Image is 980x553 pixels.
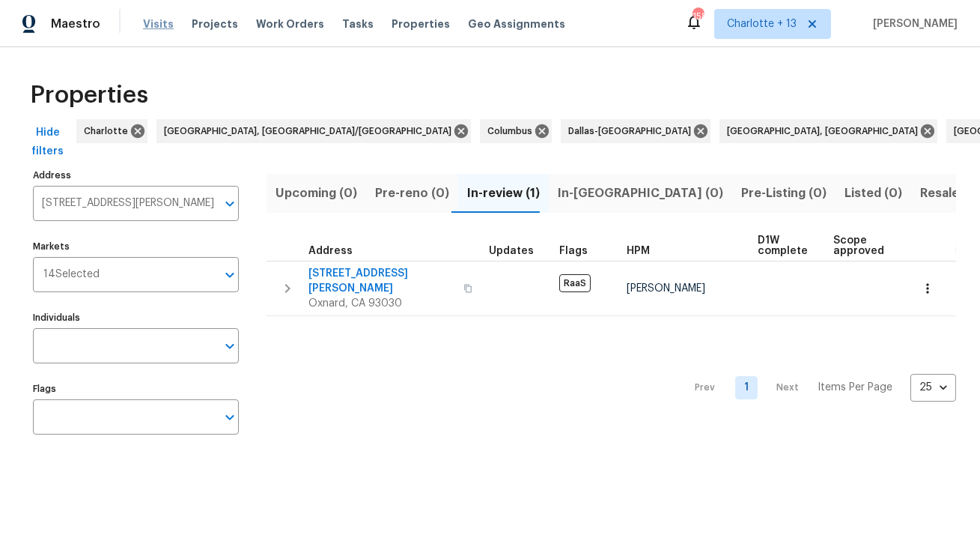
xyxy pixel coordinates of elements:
button: Open [219,265,240,285]
span: Oxnard, CA 93030 [308,296,454,311]
button: Open [219,407,240,428]
span: Visits [143,16,174,31]
span: Properties [392,16,450,31]
span: [GEOGRAPHIC_DATA], [GEOGRAPHIC_DATA]/[GEOGRAPHIC_DATA] [164,124,457,139]
span: Projects [192,16,238,31]
span: Hide filters [30,124,66,160]
span: Scope approved [833,235,884,256]
span: 14 Selected [43,268,100,281]
span: D1W complete [758,235,808,256]
span: Charlotte [84,124,134,139]
nav: Pagination Navigation [681,325,956,450]
span: Maestro [51,16,100,31]
div: Dallas-[GEOGRAPHIC_DATA] [561,119,710,143]
span: Pre-reno (0) [375,183,449,204]
span: Charlotte + 13 [727,16,797,31]
span: Pre-Listing (0) [741,183,827,204]
span: Work Orders [256,16,324,31]
span: [STREET_ADDRESS][PERSON_NAME] [308,266,454,296]
div: Charlotte [76,119,147,143]
span: Listed (0) [844,183,902,204]
span: Flags [559,246,588,256]
button: Hide filters [24,119,72,165]
div: [GEOGRAPHIC_DATA], [GEOGRAPHIC_DATA]/[GEOGRAPHIC_DATA] [156,119,471,143]
span: Properties [30,88,148,103]
span: In-review (1) [467,183,540,204]
button: Open [219,336,240,357]
span: Dallas-[GEOGRAPHIC_DATA] [568,124,697,139]
span: Tasks [342,19,374,29]
span: [PERSON_NAME] [867,16,958,31]
span: Upcoming (0) [276,183,357,204]
span: Geo Assignments [468,16,565,31]
a: Goto page 1 [735,376,758,399]
button: Open [219,193,240,214]
label: Individuals [33,313,239,322]
span: HPM [627,246,650,256]
label: Flags [33,384,239,393]
label: Address [33,171,239,180]
span: Resale (0) [920,183,980,204]
span: Updates [489,246,534,256]
span: Columbus [487,124,538,139]
div: [GEOGRAPHIC_DATA], [GEOGRAPHIC_DATA] [719,119,937,143]
div: 158 [693,9,703,24]
p: Items Per Page [818,380,892,395]
span: Address [308,246,353,256]
div: Columbus [480,119,552,143]
span: [PERSON_NAME] [627,283,705,294]
span: [GEOGRAPHIC_DATA], [GEOGRAPHIC_DATA] [727,124,924,139]
span: RaaS [559,274,591,292]
label: Markets [33,242,239,251]
div: 25 [910,368,956,407]
span: In-[GEOGRAPHIC_DATA] (0) [558,183,723,204]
